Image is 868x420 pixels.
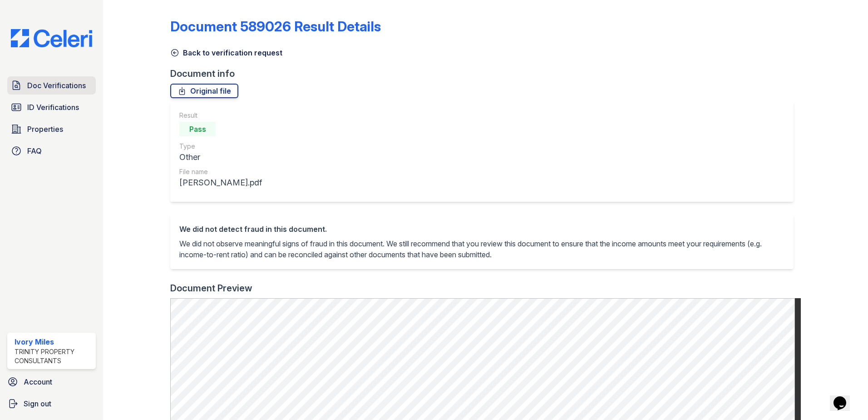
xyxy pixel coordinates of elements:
[170,18,381,35] a: Document 589026 Result Details
[15,336,92,347] div: Ivory Miles
[7,76,96,95] a: Doc Verifications
[170,84,238,98] a: Original file
[27,80,86,91] span: Doc Verifications
[830,384,859,411] iframe: chat widget
[15,347,92,365] div: Trinity Property Consultants
[7,98,96,116] a: ID Verifications
[4,395,99,413] a: Sign out
[4,29,99,47] img: CE_Logo_Blue-a8612792a0a2168367f1c8372b55b34899dd931a85d93a1a3d3e32e68fde9ad4.png
[179,151,262,164] div: Other
[170,67,801,80] div: Document info
[170,282,252,295] div: Document Preview
[24,376,52,387] span: Account
[179,142,262,151] div: Type
[4,373,99,391] a: Account
[27,102,79,113] span: ID Verifications
[27,145,42,156] span: FAQ
[24,398,51,409] span: Sign out
[179,176,262,189] div: [PERSON_NAME].pdf
[179,111,262,120] div: Result
[179,238,784,260] p: We did not observe meaningful signs of fraud in this document. We still recommend that you review...
[7,142,96,160] a: FAQ
[179,122,216,136] div: Pass
[179,224,784,235] div: We did not detect fraud in this document.
[7,120,96,138] a: Properties
[27,124,63,135] span: Properties
[179,167,262,176] div: File name
[170,47,282,58] a: Back to verification request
